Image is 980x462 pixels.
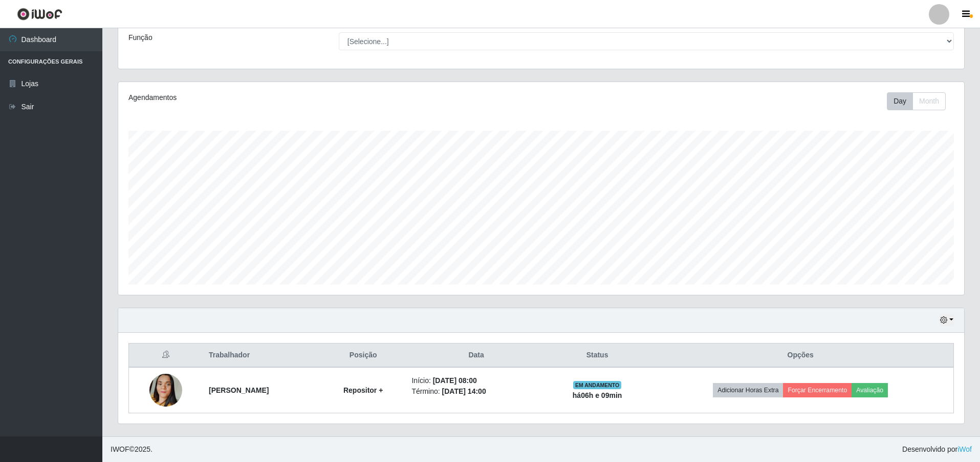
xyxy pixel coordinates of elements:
[713,383,783,397] button: Adicionar Horas Extra
[887,92,946,110] div: First group
[547,344,648,368] th: Status
[203,344,321,368] th: Trabalhador
[957,445,972,453] a: iWof
[343,386,383,394] strong: Repositor +
[321,344,406,368] th: Posição
[902,444,972,455] span: Desenvolvido por
[573,381,622,389] span: EM ANDAMENTO
[405,344,547,368] th: Data
[433,376,477,385] time: [DATE] 08:00
[442,387,486,395] time: [DATE] 14:00
[852,383,888,397] button: Avaliação
[128,92,464,103] div: Agendamentos
[111,444,153,455] span: © 2025 .
[647,344,953,368] th: Opções
[573,391,622,399] strong: há 06 h e 09 min
[912,92,946,110] button: Month
[149,361,182,419] img: 1748562791419.jpeg
[887,92,913,110] button: Day
[411,375,540,386] li: Início:
[783,383,852,397] button: Forçar Encerramento
[209,386,269,394] strong: [PERSON_NAME]
[887,92,954,110] div: Toolbar with button groups
[17,8,62,21] img: CoreUI Logo
[411,386,540,397] li: Término:
[111,445,129,453] span: IWOF
[128,32,153,43] label: Função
